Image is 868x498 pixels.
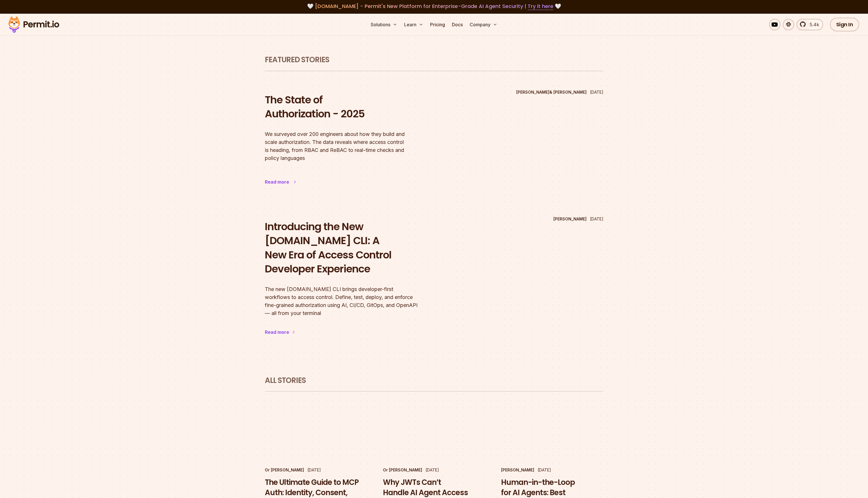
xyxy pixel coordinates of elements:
[265,407,367,465] img: The Ultimate Guide to MCP Auth: Identity, Consent, and Agent Security
[797,19,823,30] a: 5.4k
[265,375,603,386] h2: All Stories
[368,19,400,30] button: Solutions
[265,467,304,473] p: Or [PERSON_NAME]
[806,21,819,28] span: 5.4k
[516,89,587,95] p: [PERSON_NAME] & [PERSON_NAME]
[501,467,534,473] p: [PERSON_NAME]
[402,19,426,30] button: Learn
[553,216,587,222] p: [PERSON_NAME]
[590,216,603,221] time: [DATE]
[467,19,500,30] button: Company
[265,93,418,121] h2: The State of Authorization - 2025
[265,55,603,65] h1: Featured Stories
[265,220,418,276] h2: Introducing the New [DOMAIN_NAME] CLI: A New Era of Access Control Developer Experience
[6,15,62,34] img: Permit logo
[426,467,439,472] time: [DATE]
[265,214,603,353] a: Introducing the New Permit.io CLI: A New Era of Access Control Developer Experience[PERSON_NAME][...
[14,2,854,10] div: 🤍 🤍
[265,285,418,317] p: The new [DOMAIN_NAME] CLI brings developer-first workflows to access control. Define, test, deplo...
[428,19,447,30] a: Pricing
[383,477,485,498] h3: Why JWTs Can’t Handle AI Agent Access
[450,261,603,341] img: Introducing the New Permit.io CLI: A New Era of Access Control Developer Experience
[450,19,465,30] a: Docs
[528,3,553,10] a: Try it here
[830,18,859,31] a: Sign In
[265,87,603,202] a: The State of Authorization - 2025[PERSON_NAME]& [PERSON_NAME][DATE]The State of Authorization - 2...
[307,467,321,472] time: [DATE]
[265,329,289,336] div: Read more
[501,407,603,465] img: Human-in-the-Loop for AI Agents: Best Practices, Frameworks, Use Cases, and Demo
[265,130,418,162] p: We surveyed over 200 engineers about how they build and scale authorization. The data reveals whe...
[315,3,553,10] span: [DOMAIN_NAME] - Permit's New Platform for Enterprise-Grade AI Agent Security |
[538,467,551,472] time: [DATE]
[383,407,485,465] img: Why JWTs Can’t Handle AI Agent Access
[383,467,422,473] p: Or [PERSON_NAME]
[442,107,611,195] img: The State of Authorization - 2025
[265,178,289,185] div: Read more
[590,90,603,95] time: [DATE]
